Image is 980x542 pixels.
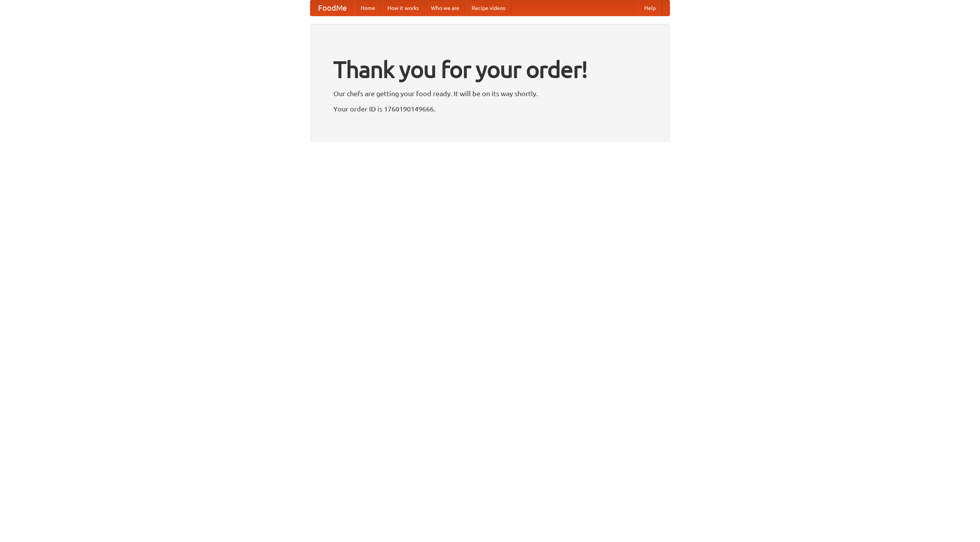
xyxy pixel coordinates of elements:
p: Our chefs are getting your food ready. It will be on its way shortly. [333,88,647,99]
h1: Thank you for your order! [333,51,647,88]
a: Who we are [425,0,465,16]
a: Recipe videos [465,0,511,16]
a: Help [638,0,662,16]
a: FoodMe [310,0,354,16]
a: Home [354,0,381,16]
p: Your order ID is 1760190149666. [333,103,647,115]
a: How it works [381,0,425,16]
